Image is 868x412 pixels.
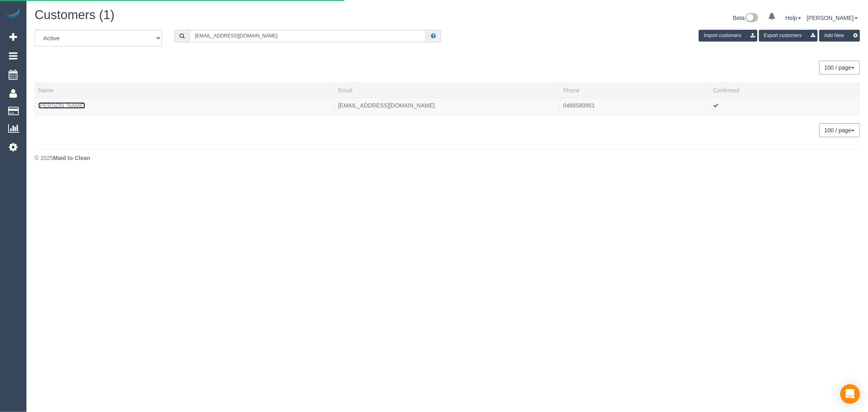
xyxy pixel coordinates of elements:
[820,61,860,75] nav: Pagination navigation
[785,15,801,21] a: Help
[759,30,818,42] button: Export customers
[560,83,710,98] th: Phone
[819,61,860,75] button: 100 / page
[35,83,335,98] th: Name
[35,98,335,115] td: Name
[733,15,759,21] a: Beta
[53,155,90,161] strong: Maid to Clean
[819,123,860,137] button: 100 / page
[710,83,860,98] th: Confirmed
[699,30,757,42] button: Import customers
[335,98,560,115] td: Email
[840,384,860,404] div: Open Intercom Messenger
[745,13,758,24] img: New interface
[190,30,426,42] input: Search customers ...
[335,83,560,98] th: Email
[820,123,860,137] nav: Pagination navigation
[38,102,85,109] a: [PERSON_NAME]
[560,98,710,115] td: Phone
[710,98,860,115] td: Confirmed
[819,30,860,42] button: Add New
[35,8,114,22] span: Customers (1)
[38,110,331,112] div: Tags
[5,8,21,20] img: Automaid Logo
[807,15,858,21] a: [PERSON_NAME]
[35,154,860,162] div: © 2025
